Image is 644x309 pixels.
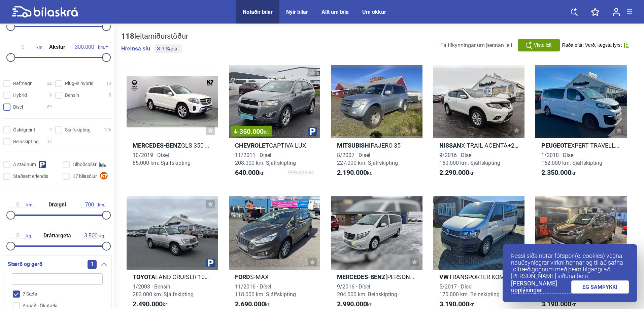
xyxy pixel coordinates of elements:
span: 8/2007 · Dísel 227.000 km. Sjálfskipting [337,152,398,166]
span: kg. [9,233,32,239]
a: [PERSON_NAME] upplýsingar [511,280,571,294]
span: Vista leit [534,42,552,49]
h2: GLS 350 D 4MATIC [127,142,218,149]
b: 640.000 [235,168,259,177]
button: 7 Sæta [155,44,182,53]
span: 5/2017 · Dísel 170.000 km. Beinskipting [439,283,500,298]
a: Nýir bílar [286,9,308,15]
span: Hybrid [13,92,27,99]
span: 7 Sæta [162,46,177,51]
h2: X-TRAIL ACENTA+2 2WD [433,142,525,149]
div: leitarniðurstöður [121,32,188,41]
b: 3.190.000 [541,300,571,308]
span: kr. [541,169,577,177]
b: Ford [235,273,250,280]
span: kr. [337,300,372,308]
b: Chevrolet [235,142,269,149]
span: Plug-in hybrid [65,80,94,87]
span: Fá tilkynningar um þennan leit [440,42,512,48]
b: Mercedes-Benz [133,142,181,149]
span: Akstur [47,44,67,50]
h2: LAND CRUISER 100 VX V8 [127,273,218,281]
span: Raða eftir: Verð, lægsta fyrst [562,42,622,48]
span: Tilboðsbílar [72,161,97,168]
span: kr. [337,169,372,177]
a: Allt um bíla [321,9,349,15]
b: 3.190.000 [439,300,469,308]
span: Bensín [65,92,79,99]
span: 22 [47,80,52,87]
span: 11/2011 · Dísel 208.000 km. Sjálfskipting [235,152,296,166]
b: Toyota [133,273,155,280]
span: 10/2019 · Dísel 85.000 km. Sjálfskipting [133,152,191,166]
span: kr. [235,300,270,308]
span: 5 [109,92,111,99]
h2: CAPTIVA LUX [229,142,320,149]
a: ÉG SAMÞYKKI [571,280,629,294]
span: Á staðnum [13,161,36,168]
h2: TRANSPORTER KOMBI [433,273,525,281]
span: Sjálfskipting [65,126,91,133]
a: NissanX-TRAIL ACENTA+2 2WD9/2016 · Dísel160.000 km. Sjálfskipting2.290.000kr. [433,65,525,183]
a: Um okkur [362,9,386,15]
b: 2.190.000 [337,168,367,177]
a: Mercedes-BenzGLS 350 D 4MATIC10/2019 · Dísel85.000 km. Sjálfskipting [127,65,218,183]
span: 350.000 [234,128,269,135]
span: Rafmagn [13,80,33,87]
span: Dráttargeta [42,233,73,238]
span: Drægni [47,202,68,207]
b: 2.490.000 [133,300,163,308]
span: 9/2016 · Dísel 204.000 km. Beinskipting [337,283,397,298]
button: Hreinsa síu [121,45,150,52]
span: km. [9,44,43,50]
span: kr. [439,169,475,177]
b: Peugeot [541,142,568,149]
span: 11/2016 · Dísel 118.000 km. Sjálfskipting [235,283,296,298]
b: Mercedes-Benz [337,273,385,280]
span: kg. [82,233,105,239]
span: 1/2018 · Dísel 162.000 km. Sjálfskipting [541,152,602,166]
span: 9 [49,126,52,133]
b: 118 [121,32,134,40]
span: 106 [104,126,111,133]
img: parking.png [206,259,215,267]
span: Dísel [13,104,23,111]
span: 990.000 kr. [288,169,314,177]
b: Nissan [439,142,461,149]
a: 350.000kr.ChevroletCAPTIVA LUX11/2011 · Dísel208.000 km. Sjálfskipting640.000kr.990.000 kr. [229,65,320,183]
span: Staðsett erlendis [13,173,48,180]
span: kr. [264,129,269,135]
span: 13 [106,80,111,87]
span: Stærð og gerð [8,260,42,269]
img: user-login.svg [613,8,620,16]
img: parking.png [308,127,317,136]
a: PeugeotEXPERT TRAVELLER1/2018 · Dísel162.000 km. Sjálfskipting2.350.000kr. [535,65,627,183]
b: 2.290.000 [439,168,469,177]
span: 9/2016 · Dísel 160.000 km. Sjálfskipting [439,152,500,166]
span: km. [9,202,33,208]
h2: PAJERO 35' [331,142,422,149]
span: Óskilgreint [13,126,35,133]
span: kr. [235,169,265,177]
h2: S-MAX [229,273,320,281]
span: kr. [541,300,577,308]
b: 2.690.000 [235,300,265,308]
h2: EXPERT TRAVELLER [535,142,627,149]
b: 2.990.000 [337,300,367,308]
b: VW [439,273,449,280]
span: 1 [88,260,97,269]
button: Raða eftir: Verð, lægsta fyrst [562,42,629,48]
span: K7 bílasölur [72,173,97,180]
p: Þessi síða notar fótspor (e. cookies) vegna nauðsynlegrar virkni hennar og til að safna tölfræðig... [511,253,629,279]
span: kr. [133,300,168,308]
span: 9 [49,92,52,99]
span: 69 [47,104,52,111]
h2: [PERSON_NAME] [331,273,422,281]
span: km. [71,44,105,50]
a: Notaðir bílar [243,9,273,15]
span: 1/2003 · Bensín 283.000 km. Sjálfskipting [133,283,194,298]
b: 2.350.000 [541,168,571,177]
